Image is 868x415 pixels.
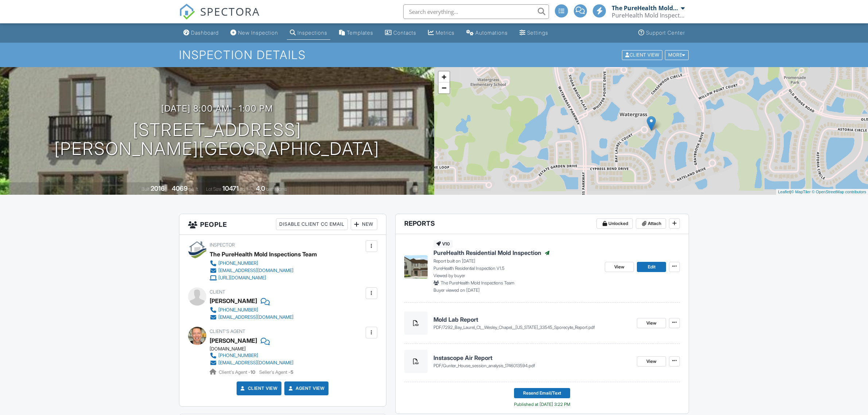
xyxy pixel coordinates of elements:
[287,26,330,40] a: Inspections
[403,4,549,19] input: Search everything...
[287,385,324,392] a: Agent View
[393,30,416,36] div: Contacts
[336,26,376,40] a: Templates
[218,307,258,313] div: [PHONE_NUMBER]
[179,214,386,235] h3: People
[210,314,293,321] a: [EMAIL_ADDRESS][DOMAIN_NAME]
[812,190,866,194] a: © OpenStreetMap contributors
[210,267,311,274] a: [EMAIL_ADDRESS][DOMAIN_NAME]
[219,369,256,375] span: Client's Agent -
[475,30,508,36] div: Automations
[210,335,257,346] a: [PERSON_NAME]
[347,30,373,36] div: Templates
[141,186,149,192] span: Built
[382,26,419,40] a: Contacts
[200,4,260,19] span: SPECTORA
[210,289,225,295] span: Client
[622,50,662,60] div: Client View
[463,26,511,40] a: Automations (Basic)
[151,185,165,192] div: 2016
[210,346,299,352] div: [DOMAIN_NAME]
[612,4,679,12] div: The PureHealth Mold Inspections Team
[439,82,449,93] a: Zoom out
[210,359,293,366] a: [EMAIL_ADDRESS][DOMAIN_NAME]
[621,52,664,57] a: Client View
[425,26,458,40] a: Metrics
[222,185,239,192] div: 10471
[179,4,195,20] img: The Best Home Inspection Software - Spectora
[665,50,689,60] div: More
[180,26,222,40] a: Dashboard
[259,369,293,375] span: Seller's Agent -
[791,190,811,194] a: © MapTiler
[210,306,293,314] a: [PHONE_NUMBER]
[206,186,221,192] span: Lot Size
[210,242,235,248] span: Inspector
[439,71,449,82] a: Zoom in
[266,186,287,192] span: bathrooms
[646,30,685,36] div: Support Center
[210,329,245,334] span: Client's Agent
[612,12,685,19] div: PureHealth Mold Inspections
[218,268,293,274] div: [EMAIL_ADDRESS][DOMAIN_NAME]
[210,260,311,267] a: [PHONE_NUMBER]
[179,49,689,61] h1: Inspection Details
[778,190,790,194] a: Leaflet
[527,30,548,36] div: Settings
[210,295,257,306] div: [PERSON_NAME]
[210,249,317,260] div: The PureHealth Mold Inspections Team
[436,30,455,36] div: Metrics
[776,189,868,195] div: |
[238,30,278,36] div: New Inspection
[218,260,258,266] div: [PHONE_NUMBER]
[291,369,293,375] strong: 5
[210,274,311,282] a: [URL][DOMAIN_NAME]
[54,120,379,159] h1: [STREET_ADDRESS] [PERSON_NAME][GEOGRAPHIC_DATA]
[179,10,260,25] a: SPECTORA
[218,314,293,320] div: [EMAIL_ADDRESS][DOMAIN_NAME]
[227,26,281,40] a: New Inspection
[240,186,249,192] span: sq.ft.
[517,26,551,40] a: Settings
[191,30,219,36] div: Dashboard
[351,218,377,230] div: New
[218,275,266,281] div: [URL][DOMAIN_NAME]
[276,218,348,230] div: Disable Client CC Email
[210,352,293,359] a: [PHONE_NUMBER]
[161,104,273,113] h3: [DATE] 8:00 am - 1:00 pm
[239,385,278,392] a: Client View
[297,30,327,36] div: Inspections
[218,353,258,358] div: [PHONE_NUMBER]
[256,185,265,192] div: 4.0
[635,26,688,40] a: Support Center
[218,360,293,366] div: [EMAIL_ADDRESS][DOMAIN_NAME]
[172,185,188,192] div: 4069
[189,186,199,192] span: sq. ft.
[250,369,255,375] strong: 10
